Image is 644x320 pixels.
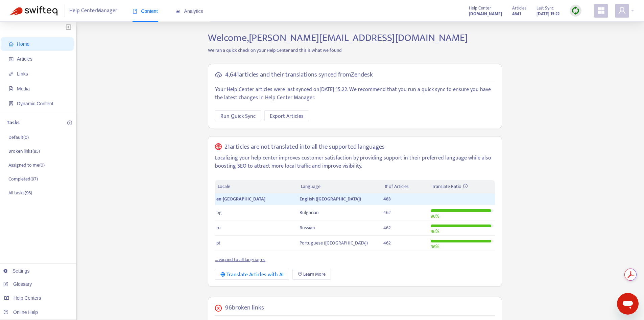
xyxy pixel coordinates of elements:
[9,86,14,91] span: file-image
[382,180,429,193] th: # of Articles
[617,293,639,315] iframe: Button to launch messaging window
[8,189,32,196] p: All tasks ( 96 )
[8,175,38,183] p: Completed ( 97 )
[10,6,57,16] img: Swifteq
[225,304,264,312] h5: 96 broken links
[7,119,20,127] p: Tasks
[215,154,495,170] p: Localizing your help center improves customer satisfaction by providing support in their preferre...
[300,209,318,216] span: Bulgarian
[8,148,40,155] p: Broken links ( 85 )
[67,121,72,125] span: plus-circle
[536,10,559,18] strong: [DATE] 15:22
[17,56,32,62] span: Articles
[383,239,391,247] span: 462
[14,295,41,301] span: Help Centers
[216,195,265,203] span: en-[GEOGRAPHIC_DATA]
[216,239,220,247] span: pt
[512,4,526,12] span: Articles
[9,42,14,46] span: home
[175,8,203,14] span: Analytics
[215,256,265,263] a: ... expand to all languages
[220,112,256,121] span: Run Quick Sync
[215,180,298,193] th: Locale
[9,101,14,106] span: container
[215,71,222,78] span: cloud-sync
[431,243,439,251] span: 96 %
[17,71,28,77] span: Links
[203,47,507,54] p: We ran a quick check on your Help Center and this is what we found
[300,239,368,247] span: Portuguese ([GEOGRAPHIC_DATA])
[69,4,117,17] span: Help Center Manager
[8,162,45,169] p: Assigned to me ( 0 )
[225,71,373,79] h5: 4,641 articles and their translations synced from Zendesk
[571,6,580,15] img: sync.dc5367851b00ba804db3.png
[383,195,391,203] span: 483
[300,224,315,232] span: Russian
[215,110,261,121] button: Run Quick Sync
[512,10,521,18] strong: 4641
[303,271,326,278] span: Learn More
[208,29,468,46] span: Welcome, [PERSON_NAME][EMAIL_ADDRESS][DOMAIN_NAME]
[215,269,289,280] button: Translate Articles with AI
[8,134,29,141] p: Default ( 0 )
[298,180,382,193] th: Language
[469,4,491,12] span: Help Center
[216,224,221,232] span: ru
[215,86,495,102] p: Your Help Center articles were last synced on [DATE] 15:22 . We recommend that you run a quick sy...
[3,281,32,287] a: Glossary
[216,209,222,216] span: bg
[536,4,554,12] span: Last Sync
[264,110,309,121] button: Export Articles
[215,143,222,151] span: global
[220,271,284,279] div: Translate Articles with AI
[215,305,222,312] span: close-circle
[431,228,439,235] span: 96 %
[17,41,29,47] span: Home
[469,10,502,18] a: [DOMAIN_NAME]
[17,101,53,106] span: Dynamic Content
[9,57,14,61] span: account-book
[431,212,439,220] span: 96 %
[9,71,14,76] span: link
[618,6,626,15] span: user
[17,86,30,91] span: Media
[300,195,361,203] span: English ([GEOGRAPHIC_DATA])
[292,269,331,280] a: Learn More
[224,143,385,151] h5: 21 articles are not translated into all the supported languages
[597,6,605,15] span: appstore
[383,224,391,232] span: 462
[133,9,137,14] span: book
[3,310,38,315] a: Online Help
[383,209,391,216] span: 462
[175,9,180,14] span: area-chart
[270,112,304,121] span: Export Articles
[432,183,492,190] div: Translate Ratio
[3,268,30,274] a: Settings
[133,8,158,14] span: Content
[469,10,502,18] strong: [DOMAIN_NAME]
